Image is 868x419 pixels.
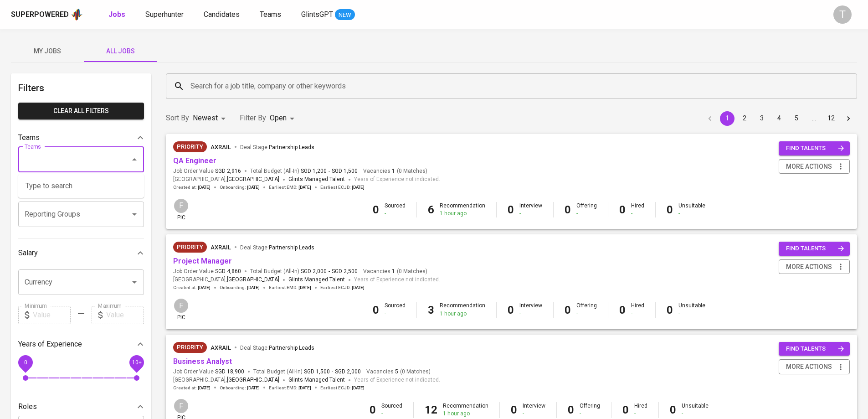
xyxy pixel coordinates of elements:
[269,385,311,391] span: Earliest EMD :
[220,285,260,291] span: Onboarding :
[288,176,345,182] span: Glints Managed Talent
[240,345,314,351] span: Deal Stage :
[634,402,647,418] div: Hired
[580,402,600,418] div: Offering
[18,339,82,350] p: Years of Experience
[519,302,542,317] div: Interview
[304,368,330,376] span: SGD 1,500
[269,184,311,191] span: Earliest EMD :
[33,306,71,324] input: Value
[370,403,376,416] b: 0
[301,9,355,21] a: GlintsGPT NEW
[173,275,279,285] span: [GEOGRAPHIC_DATA] ,
[523,402,545,418] div: Interview
[18,129,144,147] div: Teams
[576,310,597,318] div: -
[354,376,440,385] span: Years of Experience not indicated.
[132,359,141,365] span: 10+
[622,403,629,416] b: 0
[394,368,398,376] span: 5
[298,285,311,291] span: [DATE]
[682,402,709,418] div: Unsuitable
[173,298,189,314] div: F
[631,210,644,217] div: -
[519,210,542,217] div: -
[619,304,626,316] b: 0
[786,143,844,154] span: find talents
[519,310,542,318] div: -
[128,276,141,289] button: Open
[385,202,406,217] div: Sourced
[173,342,207,353] div: New Job received from Demand Team
[667,304,673,316] b: 0
[240,244,314,251] span: Deal Stage :
[301,10,333,19] span: GlintsGPT
[440,302,485,317] div: Recommendation
[260,9,283,21] a: Teams
[173,257,232,265] a: Project Manager
[720,111,734,126] button: page 1
[354,275,440,285] span: Years of Experience not indicated.
[576,210,597,217] div: -
[366,368,431,376] span: Vacancies ( 0 Matches )
[786,261,832,273] span: more actions
[247,285,260,291] span: [DATE]
[26,105,137,117] span: Clear All filters
[18,132,40,143] p: Teams
[173,167,241,175] span: Job Order Value
[269,285,311,291] span: Earliest EMD :
[253,368,361,376] span: Total Budget (All-In)
[425,403,437,416] b: 12
[508,304,514,316] b: 0
[580,410,600,418] div: -
[247,184,260,191] span: [DATE]
[363,268,427,275] span: Vacancies ( 0 Matches )
[619,203,626,216] b: 0
[108,10,125,19] b: Jobs
[270,110,298,127] div: Open
[173,376,279,385] span: [GEOGRAPHIC_DATA] ,
[204,9,241,21] a: Candidates
[173,175,279,184] span: [GEOGRAPHIC_DATA] ,
[204,10,240,19] span: Candidates
[786,344,844,354] span: find talents
[193,113,218,124] p: Newest
[269,244,314,251] span: Partnership Leads
[443,402,488,418] div: Recommendation
[440,310,485,318] div: 1 hour ago
[173,398,189,414] div: F
[576,302,597,317] div: Offering
[352,285,365,291] span: [DATE]
[215,268,241,275] span: SGD 4,860
[145,9,185,21] a: Superhunter
[440,210,485,217] div: 1 hour ago
[250,167,358,175] span: Total Budget (All-In)
[198,285,211,291] span: [DATE]
[260,10,281,19] span: Teams
[298,184,311,191] span: [DATE]
[779,141,850,155] button: find talents
[18,103,144,119] button: Clear All filters
[779,242,850,256] button: find talents
[789,111,804,126] button: Go to page 5
[772,111,786,126] button: Go to page 4
[145,10,184,19] span: Superhunter
[329,167,330,175] span: -
[320,285,365,291] span: Earliest ECJD :
[11,10,69,20] div: Superpowered
[173,198,189,214] div: F
[779,342,850,356] button: find talents
[779,259,850,274] button: more actions
[301,268,327,275] span: SGD 2,000
[332,368,333,376] span: -
[211,244,231,251] span: Axrail
[128,208,141,221] button: Open
[220,184,260,191] span: Onboarding :
[737,111,752,126] button: Go to page 2
[173,156,216,165] a: QA Engineer
[89,46,151,57] span: All Jobs
[18,248,38,259] p: Salary
[373,203,379,216] b: 0
[220,385,260,391] span: Onboarding :
[173,142,207,151] span: Priority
